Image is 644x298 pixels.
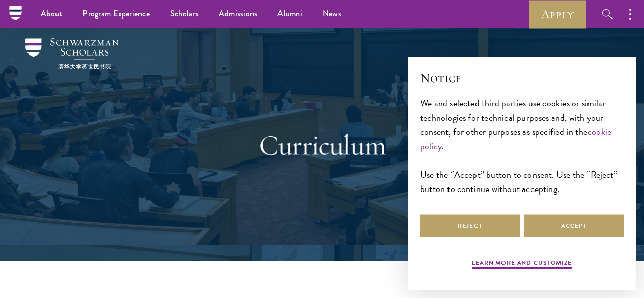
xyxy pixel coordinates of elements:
[420,214,520,237] button: Reject
[472,258,572,270] button: Learn more and customize
[420,125,611,153] a: cookie policy
[420,96,624,197] div: We and selected third parties use cookies or similar technologies for technical purposes and, wit...
[147,127,498,162] h1: Curriculum
[420,69,624,87] h2: Notice
[524,214,624,237] button: Accept
[25,38,119,69] img: Schwarzman Scholars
